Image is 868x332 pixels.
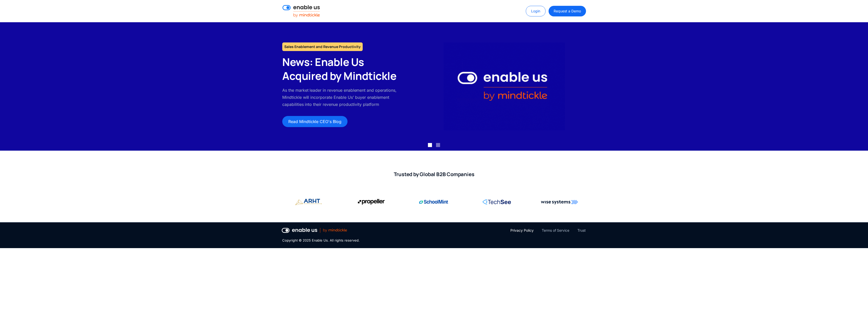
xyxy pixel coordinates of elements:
[282,87,403,108] p: As the market leader in revenue enablement and operations, Mindtickle will incorporate Enable Us'...
[541,197,578,207] img: Wise Systems corporate logo
[778,200,868,332] iframe: Qualified Messenger
[483,197,511,207] img: RingCentral corporate logo
[444,42,565,130] img: Enable Us by Mindtickle
[295,197,322,207] img: Propeller Aero corporate logo
[282,171,586,178] h2: Trusted by Global B2B Companies
[526,6,546,16] a: Login
[282,42,363,51] h1: Sales Enablement and Revenue Productivity
[282,116,348,127] a: Read Mindtickle CEO's Blog
[358,197,385,207] img: Propeller Aero corporate logo
[549,6,586,16] a: Request a Demo
[428,143,432,147] div: Show slide 1 of 2
[282,238,360,243] div: Copyright © 2025 Enable Us. All rights reserved.
[282,55,403,83] h2: News: Enable Us Acquired by Mindtickle
[542,227,569,233] a: Terms of Service
[848,22,868,151] div: next slide
[436,143,440,147] div: Show slide 2 of 2
[510,227,533,233] a: Privacy Policy
[419,197,449,207] img: SchoolMint corporate logo
[577,227,586,233] a: Trust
